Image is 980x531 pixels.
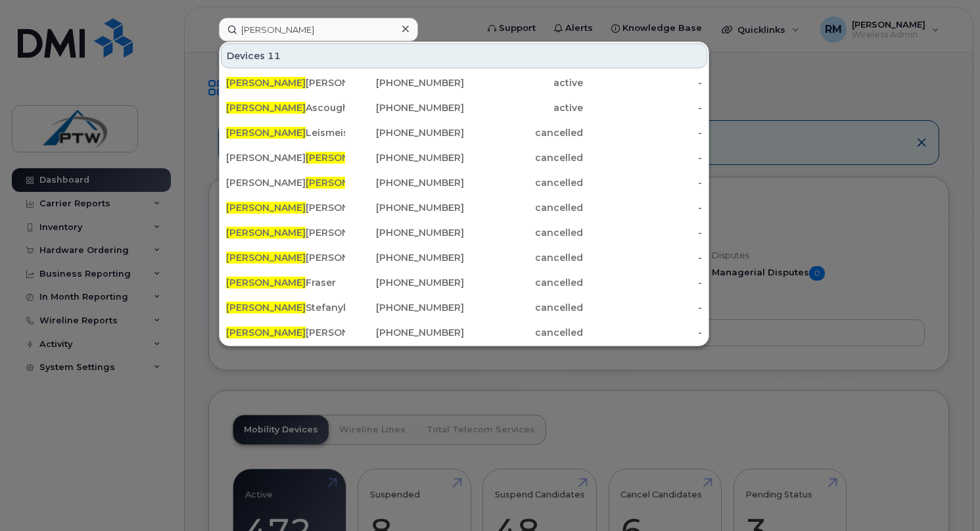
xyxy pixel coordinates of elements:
[226,251,345,264] div: [PERSON_NAME]
[226,102,306,114] span: [PERSON_NAME]
[226,126,345,139] div: Leismeister
[583,276,702,289] div: -
[226,326,345,339] div: [PERSON_NAME]
[464,101,583,114] div: active
[345,76,464,89] div: [PHONE_NUMBER]
[464,126,583,139] div: cancelled
[345,251,464,264] div: [PHONE_NUMBER]
[464,76,583,89] div: active
[306,177,385,189] span: [PERSON_NAME]
[583,301,702,314] div: -
[221,246,707,269] a: [PERSON_NAME][PERSON_NAME][PHONE_NUMBER]cancelled-
[226,277,306,289] span: [PERSON_NAME]
[345,176,464,189] div: [PHONE_NUMBER]
[221,171,707,195] a: [PERSON_NAME][PERSON_NAME][PHONE_NUMBER]cancelled-
[226,226,345,239] div: [PERSON_NAME]
[221,296,707,319] a: [PERSON_NAME]Stefanyk[PHONE_NUMBER]cancelled-
[464,276,583,289] div: cancelled
[226,327,306,338] span: [PERSON_NAME]
[226,101,345,114] div: Ascough
[221,121,707,145] a: [PERSON_NAME]Leismeister[PHONE_NUMBER]cancelled-
[345,101,464,114] div: [PHONE_NUMBER]
[226,302,306,313] span: [PERSON_NAME]
[583,251,702,264] div: -
[583,126,702,139] div: -
[464,176,583,189] div: cancelled
[306,152,385,164] span: [PERSON_NAME]
[583,101,702,114] div: -
[583,176,702,189] div: -
[583,201,702,214] div: -
[345,326,464,339] div: [PHONE_NUMBER]
[226,252,306,264] span: [PERSON_NAME]
[464,201,583,214] div: cancelled
[221,71,707,95] a: [PERSON_NAME][PERSON_NAME][PHONE_NUMBER]active-
[345,126,464,139] div: [PHONE_NUMBER]
[226,227,306,239] span: [PERSON_NAME]
[345,276,464,289] div: [PHONE_NUMBER]
[226,202,306,214] span: [PERSON_NAME]
[221,221,707,244] a: [PERSON_NAME][PERSON_NAME][PHONE_NUMBER]cancelled-
[345,201,464,214] div: [PHONE_NUMBER]
[221,321,707,344] a: [PERSON_NAME][PERSON_NAME][PHONE_NUMBER]cancelled-
[221,43,707,68] div: Devices
[221,271,707,294] a: [PERSON_NAME]Fraser[PHONE_NUMBER]cancelled-
[464,301,583,314] div: cancelled
[226,151,345,164] div: [PERSON_NAME]
[221,146,707,170] a: [PERSON_NAME][PERSON_NAME][PHONE_NUMBER]cancelled-
[345,226,464,239] div: [PHONE_NUMBER]
[226,127,306,139] span: [PERSON_NAME]
[464,326,583,339] div: cancelled
[583,226,702,239] div: -
[464,151,583,164] div: cancelled
[221,96,707,120] a: [PERSON_NAME]Ascough[PHONE_NUMBER]active-
[226,176,345,189] div: [PERSON_NAME]
[268,49,281,62] span: 11
[226,76,345,89] div: [PERSON_NAME]
[464,226,583,239] div: cancelled
[583,76,702,89] div: -
[345,151,464,164] div: [PHONE_NUMBER]
[345,301,464,314] div: [PHONE_NUMBER]
[464,251,583,264] div: cancelled
[226,301,345,314] div: Stefanyk
[226,77,306,89] span: [PERSON_NAME]
[226,276,345,289] div: Fraser
[221,196,707,219] a: [PERSON_NAME][PERSON_NAME][PHONE_NUMBER]cancelled-
[226,201,345,214] div: [PERSON_NAME]
[583,151,702,164] div: -
[583,326,702,339] div: -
